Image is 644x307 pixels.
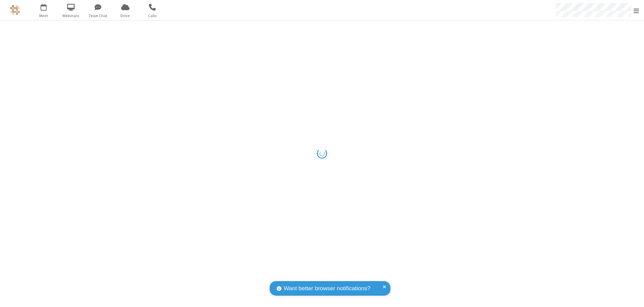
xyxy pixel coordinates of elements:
[86,13,111,19] span: Team Chat
[284,284,370,293] span: Want better browser notifications?
[10,5,20,15] img: QA Selenium DO NOT DELETE OR CHANGE
[31,13,56,19] span: Meet
[140,13,165,19] span: Calls
[58,13,84,19] span: Webinars
[113,13,138,19] span: Drive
